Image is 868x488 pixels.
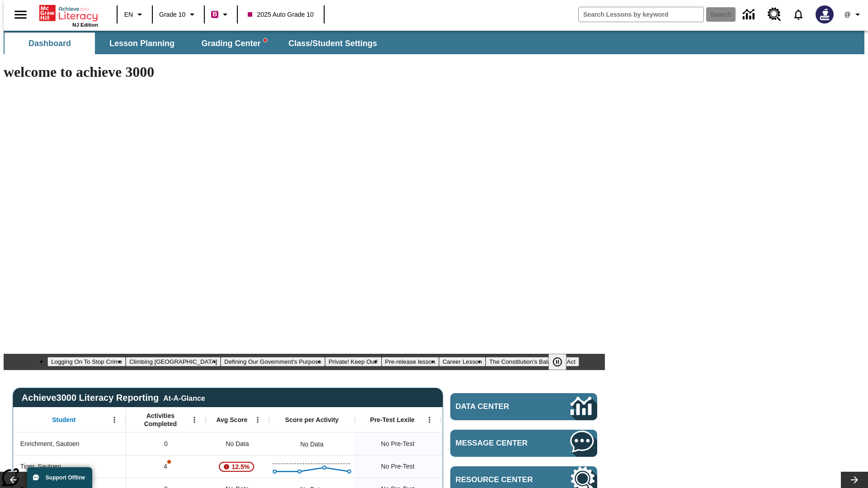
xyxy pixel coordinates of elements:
[439,357,486,366] button: Slide 6 Career Lesson
[97,33,187,54] button: Lesson Planning
[206,432,269,455] div: No Data, Enrichment, Sautoen
[109,38,175,49] span: Lesson Planning
[156,6,201,23] button: Grade: Grade 10, Select a grade
[27,467,92,488] button: Support Offline
[189,33,279,54] button: Grading Center
[4,33,385,54] div: SubNavbar
[164,439,168,449] span: 0
[441,455,527,478] div: No Data, Tiger, Sautoen
[251,413,264,427] button: Open Menu
[456,475,543,484] span: Resource Center
[120,6,149,23] button: Language: EN, Select a language
[285,416,339,424] span: Score per Activity
[456,402,540,411] span: Data Center
[126,432,206,455] div: 0, Enrichment, Sautoen
[281,33,384,54] button: Class/Student Settings
[216,416,247,424] span: Avg Score
[7,1,34,28] button: Open side menu
[22,393,205,403] span: Achieve3000 Literacy Reporting
[212,9,217,20] span: B
[228,459,254,475] span: 12.5%
[844,10,850,19] span: @
[47,357,126,366] button: Slide 1 Logging On To Stop Crime
[296,435,328,453] div: No Data, Enrichment, Sautoen
[52,416,75,424] span: Student
[450,430,597,457] a: Message Center
[163,393,205,403] div: At-A-Glance
[816,5,834,23] img: Avatar
[163,462,169,471] p: 4
[839,6,868,23] button: Profile/Settings
[188,413,201,427] button: Open Menu
[39,3,98,28] div: Home
[450,393,597,420] a: Data Center
[108,413,121,427] button: Open Menu
[5,33,95,54] button: Dashboard
[381,439,415,449] span: No Pre-Test, Enrichment, Sautoen
[264,38,267,42] svg: writing assistant alert
[201,38,267,49] span: Grading Center
[28,38,71,49] span: Dashboard
[131,412,190,428] span: Activities Completed
[159,10,185,19] span: Grade 10
[4,31,864,54] div: SubNavbar
[20,439,80,449] span: Enrichment, Sautoen
[370,416,415,424] span: Pre-Test Lexile
[4,64,605,80] h1: welcome to achieve 3000
[46,474,85,481] span: Support Offline
[486,357,579,366] button: Slide 7 The Constitution's Balancing Act
[810,3,839,26] button: Select a new avatar
[72,22,98,28] span: NJ Edition
[579,7,703,22] input: search field
[206,455,269,478] div: , 12.5%, Attention! This student's Average First Try Score of 12.5% is below 65%, Tiger, Sautoen
[20,462,61,471] span: Tiger, Sautoen
[325,357,382,366] button: Slide 4 Private! Keep Out!
[381,462,415,471] span: No Pre-Test, Tiger, Sautoen
[382,357,439,366] button: Slide 5 Pre-release lesson
[841,472,868,488] button: Lesson carousel, Next
[737,2,762,27] a: Data Center
[288,38,377,49] span: Class/Student Settings
[221,435,253,453] span: No Data
[441,432,527,455] div: No Data, Enrichment, Sautoen
[456,439,543,448] span: Message Center
[126,455,206,478] div: 4, One or more Activity scores may be invalid., Tiger, Sautoen
[221,357,325,366] button: Slide 3 Defining Our Government's Purpose
[208,6,234,23] button: Boost Class color is violet red. Change class color
[423,413,436,427] button: Open Menu
[787,3,810,26] a: Notifications
[248,10,313,19] span: 2025 Auto Grade 10
[762,2,787,27] a: Resource Center, Will open in new tab
[39,4,98,22] a: Home
[124,10,133,19] span: EN
[126,357,221,366] button: Slide 2 Climbing Mount Tai
[548,354,566,370] button: Pause
[548,354,576,370] div: Pause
